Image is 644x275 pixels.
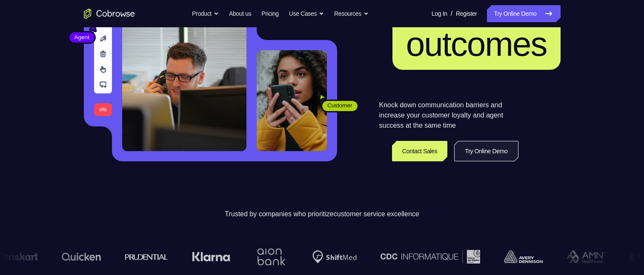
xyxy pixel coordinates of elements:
[192,252,230,262] img: Klarna
[229,5,251,22] a: About us
[192,5,219,22] button: Product
[487,5,560,22] a: Try Online Demo
[454,141,518,161] a: Try Online Demo
[334,210,419,218] span: customer service excellence
[254,240,288,274] img: Aion Bank
[261,5,278,22] a: Pricing
[451,9,452,19] span: /
[289,5,324,22] button: Use Cases
[406,25,547,63] span: outcomes
[334,5,369,22] button: Resources
[432,5,447,22] a: Log In
[392,141,448,161] a: Contact Sales
[312,250,356,264] img: Shiftmed
[380,250,480,263] img: CDC Informatique
[379,100,518,131] p: Knock down communication barriers and increase your customer loyalty and agent success at the sam...
[125,253,168,260] img: prudential
[504,250,542,263] img: avery-dennison
[257,50,327,151] img: A customer holding their phone
[456,5,477,22] a: Register
[84,9,135,19] a: Go to the home page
